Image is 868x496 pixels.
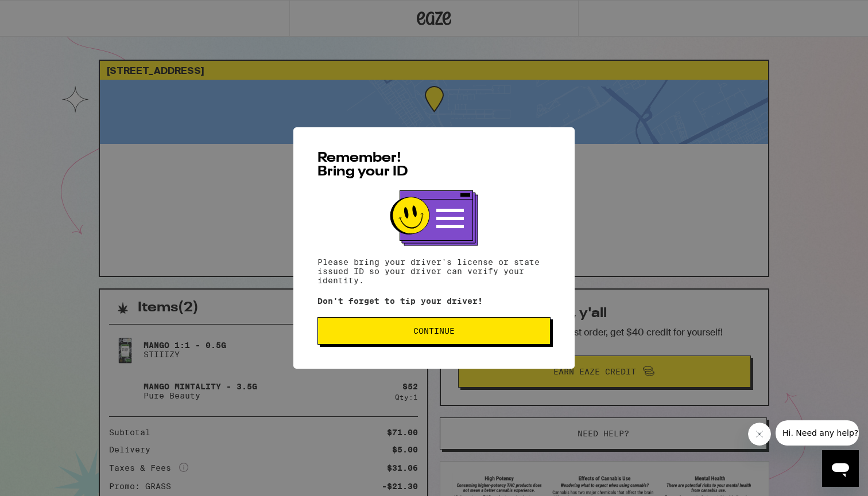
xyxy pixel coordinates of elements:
iframe: Message from company [776,420,859,446]
p: Please bring your driver's license or state issued ID so your driver can verify your identity. [317,257,551,285]
span: Remember! Bring your ID [317,151,408,179]
p: Don't forget to tip your driver! [317,296,551,306]
iframe: Close message [748,423,771,446]
iframe: Button to launch messaging window [822,450,859,487]
span: Continue [413,327,455,335]
button: Continue [317,317,551,345]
